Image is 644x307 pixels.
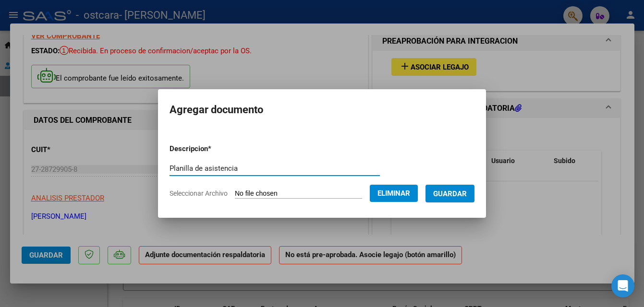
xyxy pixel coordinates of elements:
h2: Agregar documento [170,101,474,119]
div: Open Intercom Messenger [611,274,634,297]
button: Guardar [425,185,474,202]
span: Seleccionar Archivo [170,189,228,197]
button: Eliminar [370,185,418,202]
span: Guardar [433,189,467,198]
span: Eliminar [377,189,410,198]
p: Descripcion [170,143,261,154]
